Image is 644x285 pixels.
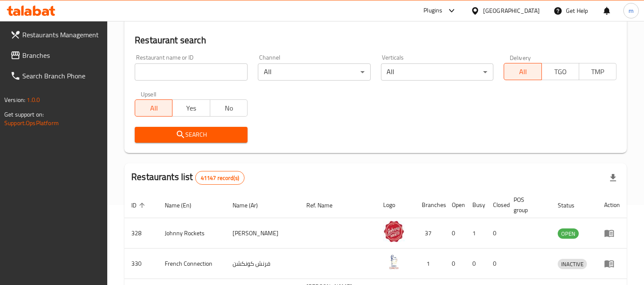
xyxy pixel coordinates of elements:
[603,168,623,188] div: Export file
[233,200,269,210] span: Name (Ar)
[158,218,226,249] td: Johnny Rockets
[226,218,299,249] td: [PERSON_NAME]
[541,63,579,80] button: TGO
[381,63,494,81] div: All
[510,54,531,60] label: Delivery
[158,249,226,279] td: French Connection
[196,174,244,182] span: 41147 record(s)
[124,249,158,279] td: 330
[376,192,415,218] th: Logo
[466,192,486,218] th: Busy
[210,99,248,117] button: No
[583,66,613,78] span: TMP
[3,66,108,86] a: Search Branch Phone
[415,218,445,249] td: 37
[3,45,108,66] a: Branches
[423,6,442,16] div: Plugins
[226,249,299,279] td: فرنش كونكشن
[514,195,541,215] span: POS group
[135,99,172,117] button: All
[195,171,245,185] div: Total records count
[597,192,627,218] th: Action
[135,63,248,81] input: Search for restaurant name or ID..
[629,6,634,15] span: m
[558,228,579,239] div: OPEN
[508,66,538,78] span: All
[558,200,586,210] span: Status
[579,63,617,80] button: TMP
[27,94,40,105] span: 1.0.0
[415,192,445,218] th: Branches
[558,259,587,269] span: INACTIVE
[135,34,617,47] h2: Restaurant search
[466,249,486,279] td: 0
[604,258,620,269] div: Menu
[124,218,158,249] td: 328
[4,117,59,129] a: Support.OpsPlatform
[165,200,203,210] span: Name (En)
[445,192,466,218] th: Open
[415,249,445,279] td: 1
[22,30,101,40] span: Restaurants Management
[306,200,344,210] span: Ref. Name
[4,109,44,120] span: Get support on:
[135,127,248,143] button: Search
[483,6,540,15] div: [GEOGRAPHIC_DATA]
[22,50,101,60] span: Branches
[486,249,507,279] td: 0
[139,102,169,114] span: All
[604,228,620,238] div: Menu
[22,71,101,81] span: Search Branch Phone
[383,251,405,273] img: French Connection
[445,218,466,249] td: 0
[504,63,541,80] button: All
[214,102,244,114] span: No
[258,63,371,81] div: All
[4,94,25,105] span: Version:
[486,192,507,218] th: Closed
[176,102,206,114] span: Yes
[131,171,245,185] h2: Restaurants list
[141,91,157,97] label: Upsell
[558,229,579,239] span: OPEN
[3,24,108,45] a: Restaurants Management
[486,218,507,249] td: 0
[131,200,148,210] span: ID
[172,99,210,117] button: Yes
[142,129,241,140] span: Search
[545,66,576,78] span: TGO
[383,221,405,242] img: Johnny Rockets
[466,218,486,249] td: 1
[445,249,466,279] td: 0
